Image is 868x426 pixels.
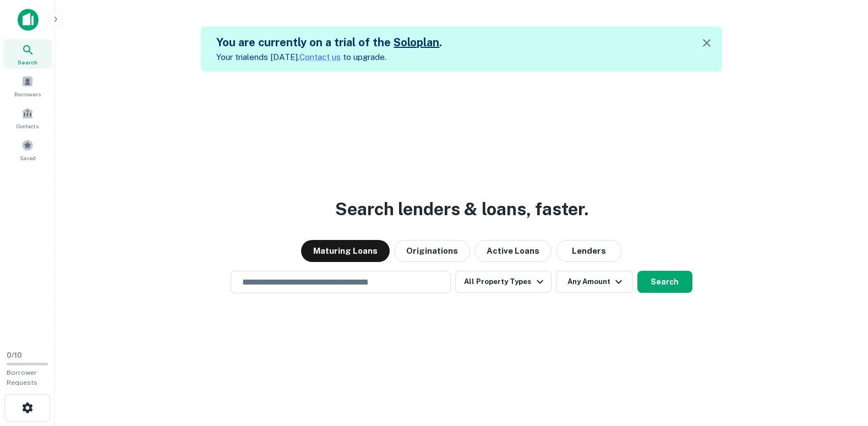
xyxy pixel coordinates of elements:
[3,71,52,101] a: Borrowers
[14,90,41,99] span: Borrowers
[216,51,442,64] p: Your trial ends [DATE]. to upgrade.
[3,103,52,133] a: Contacts
[394,36,439,49] a: Soloplan
[7,369,37,386] span: Borrower Requests
[556,271,633,293] button: Any Amount
[394,240,470,262] button: Originations
[637,271,692,293] button: Search
[335,196,588,222] h3: Search lenders & loans, faster.
[3,39,52,69] a: Search
[3,135,52,165] a: Saved
[216,34,442,51] h5: You are currently on a trial of the .
[18,58,37,67] span: Search
[301,240,390,262] button: Maturing Loans
[17,122,39,130] span: Contacts
[556,240,622,262] button: Lenders
[299,52,341,62] a: Contact us
[18,9,39,31] img: capitalize-icon.png
[474,240,552,262] button: Active Loans
[7,351,22,359] span: 0 / 10
[20,154,36,162] span: Saved
[813,338,868,391] iframe: Chat Widget
[455,271,551,293] button: All Property Types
